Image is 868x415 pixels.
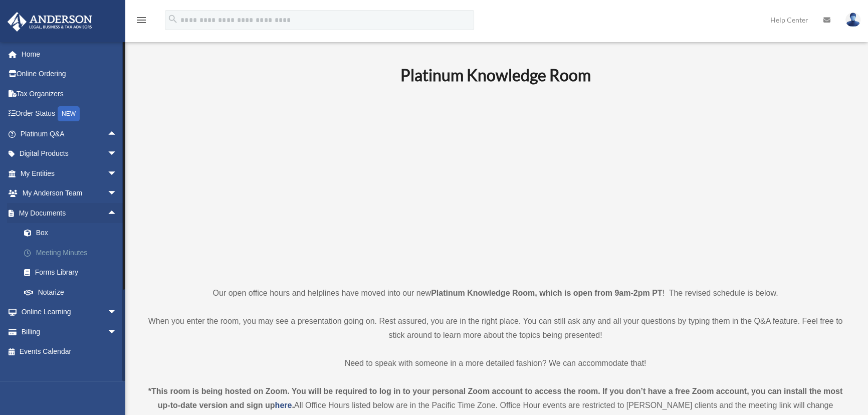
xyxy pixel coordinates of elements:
span: arrow_drop_down [107,302,127,323]
span: arrow_drop_down [107,322,127,342]
p: Our open office hours and helplines have moved into our new ! The revised schedule is below. [143,286,848,300]
a: Box [14,223,132,243]
strong: Platinum Knowledge Room, which is open from 9am-2pm PT [431,289,662,297]
a: menu [135,18,147,26]
a: My Documentsarrow_drop_up [7,203,132,223]
a: Online Ordering [7,64,132,84]
span: arrow_drop_down [107,183,127,204]
span: arrow_drop_down [107,163,127,184]
iframe: 231110_Toby_KnowledgeRoom [345,98,646,268]
strong: . [292,401,294,409]
strong: *This room is being hosted on Zoom. You will be required to log in to your personal Zoom account ... [148,387,842,409]
i: search [167,14,178,25]
a: Events Calendar [7,342,132,362]
a: Online Learningarrow_drop_down [7,302,132,322]
a: Billingarrow_drop_down [7,322,132,342]
a: Meeting Minutes [14,243,132,263]
span: arrow_drop_up [107,203,127,224]
a: Notarize [14,282,132,302]
a: Platinum Q&Aarrow_drop_up [7,124,132,144]
a: Home [7,44,132,64]
b: Platinum Knowledge Room [400,65,591,85]
a: Forms Library [14,263,132,283]
a: Digital Productsarrow_drop_down [7,144,132,164]
img: Anderson Advisors Platinum Portal [5,12,95,32]
p: When you enter the room, you may see a presentation going on. Rest assured, you are in the right ... [143,314,848,342]
span: arrow_drop_down [107,144,127,164]
a: My Anderson Teamarrow_drop_down [7,183,132,203]
span: arrow_drop_up [107,124,127,144]
div: NEW [58,106,80,121]
img: User Pic [845,13,860,27]
a: Order StatusNEW [7,104,132,124]
p: Need to speak with someone in a more detailed fashion? We can accommodate that! [143,356,848,370]
a: here [275,401,292,409]
a: Tax Organizers [7,84,132,104]
i: menu [135,14,147,26]
a: My Entitiesarrow_drop_down [7,163,132,183]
